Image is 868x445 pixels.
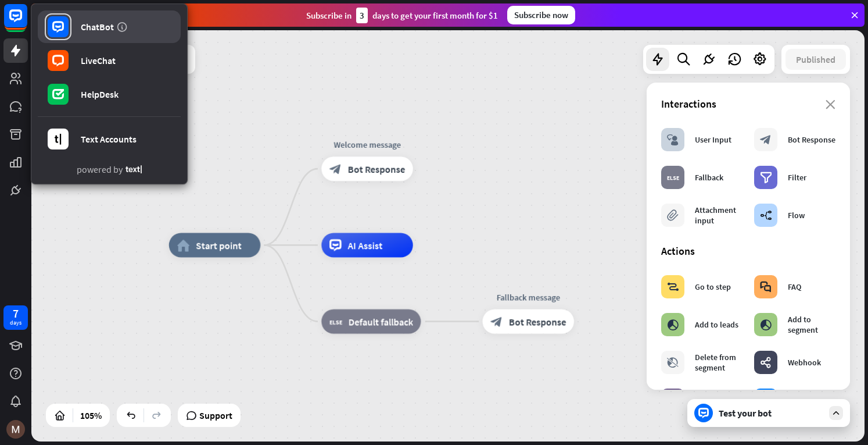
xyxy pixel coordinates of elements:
button: Published [785,49,846,70]
div: 105% [77,406,105,425]
div: Add to segment [788,314,835,335]
div: FAQ [788,282,801,292]
span: AI Assist [347,239,382,251]
div: User Input [695,134,731,145]
div: Flow [788,210,805,220]
div: Welcome message [312,138,422,151]
i: webhooks [760,357,772,368]
div: Fallback [695,172,723,183]
button: Open LiveChat chat widget [9,5,44,40]
i: block_fallback [667,172,679,183]
i: block_bot_response [760,134,772,145]
span: Start point [196,239,242,251]
div: Actions [661,244,835,258]
i: block_faq [760,281,772,293]
div: Subscribe now [507,6,575,24]
a: 7 days [3,305,28,330]
span: Bot Response [347,163,405,175]
div: Fallback message [474,291,583,303]
div: 7 [13,308,19,319]
i: builder_tree [760,209,772,221]
span: Support [199,406,232,425]
i: block_attachment [667,209,679,221]
i: block_add_to_segment [667,319,679,330]
div: 3 [356,8,368,23]
i: filter [760,172,772,183]
div: Add to leads [695,319,738,330]
i: close [826,100,835,109]
div: Filter [788,172,806,183]
div: Interactions [661,97,835,111]
span: Default fallback [348,315,413,327]
div: Webhook [788,357,821,368]
div: Delete from segment [695,352,743,373]
i: block_add_to_segment [760,319,772,330]
i: block_delete_from_segment [667,357,679,368]
span: Bot Response [509,315,566,327]
div: Test your bot [719,407,823,419]
i: block_bot_response [329,163,342,175]
i: home_2 [177,239,189,251]
i: block_goto [667,281,679,293]
div: Go to step [695,282,731,292]
i: block_user_input [667,134,679,145]
div: Subscribe in days to get your first month for $1 [306,8,498,23]
i: block_bot_response [490,315,503,327]
div: Bot Response [788,134,835,145]
div: Attachment input [695,205,743,226]
i: block_fallback [329,315,342,327]
div: days [10,319,21,327]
